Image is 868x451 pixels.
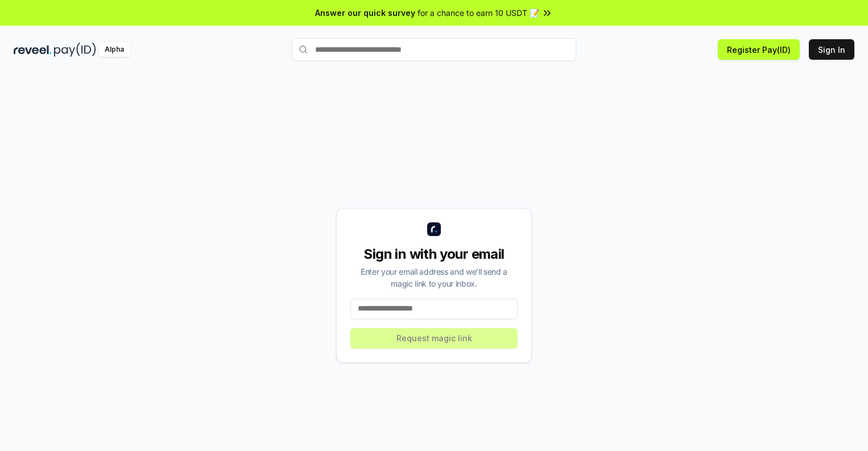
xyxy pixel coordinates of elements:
img: logo_small [427,222,441,236]
div: Enter your email address and we’ll send a magic link to your inbox. [350,266,518,289]
img: pay_id [54,43,96,57]
img: reveel_dark [14,43,52,57]
div: Sign in with your email [350,245,518,263]
span: for a chance to earn 10 USDT 📝 [418,7,539,19]
span: Answer our quick survey [315,7,415,19]
button: Register Pay(ID) [718,39,800,60]
button: Sign In [809,39,854,60]
div: Alpha [98,43,130,57]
